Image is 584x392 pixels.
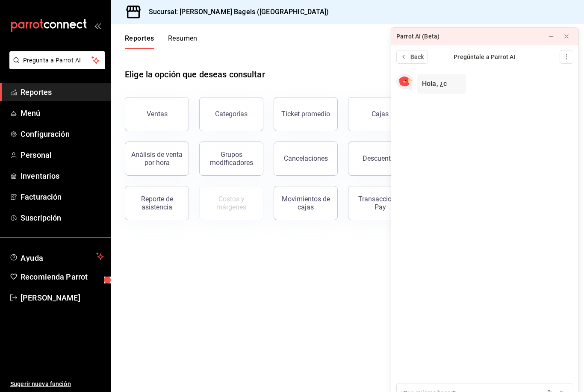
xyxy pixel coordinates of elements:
[125,186,189,220] button: Reporte de asistencia
[125,141,189,176] button: Análisis de venta por hora
[279,195,332,211] div: Movimientos de cajas
[21,191,104,203] span: Facturación
[10,380,104,389] span: Sugerir nueva función
[21,170,104,182] span: Inventarios
[142,7,329,17] h3: Sucursal: [PERSON_NAME] Bagels ([GEOGRAPHIC_DATA])
[427,80,431,88] span: o
[422,80,427,88] span: H
[431,80,432,88] span: l
[199,97,263,131] button: Categorías
[274,97,338,131] button: Ticket promedio
[396,32,439,41] div: Parrot AI (Beta)
[437,80,438,88] span: ,
[443,80,447,88] span: c
[348,186,412,220] button: Transacciones Pay
[21,128,104,140] span: Configuración
[274,186,338,220] button: Movimientos de cajas
[94,22,101,29] button: open_drawer_menu
[348,97,412,131] a: Cajas
[21,107,104,119] span: Menú
[215,110,248,118] div: Categorías
[125,34,154,49] button: Reportes
[21,149,104,161] span: Personal
[281,110,330,118] div: Ticket promedio
[168,34,198,49] button: Resumen
[274,141,338,176] button: Cancelaciones
[205,150,258,167] div: Grupos modificadores
[396,50,428,64] button: Back
[125,97,189,131] button: Ventas
[354,195,407,211] div: Transacciones Pay
[205,195,258,211] div: Costos y márgenes
[21,251,93,262] span: Ayuda
[199,141,263,176] button: Grupos modificadores
[21,292,104,304] span: [PERSON_NAME]
[130,150,183,167] div: Análisis de venta por hora
[363,154,398,162] div: Descuentos
[21,86,104,98] span: Reportes
[428,53,541,62] div: Pregúntale a Parrot AI
[147,110,168,118] div: Ventas
[6,62,105,71] a: Pregunta a Parrot AI
[9,51,105,69] button: Pregunta a Parrot AI
[23,56,92,65] span: Pregunta a Parrot AI
[284,154,328,162] div: Cancelaciones
[372,109,389,119] div: Cajas
[410,53,424,62] span: Back
[125,34,198,49] div: navigation tabs
[440,80,443,88] span: ¿
[432,80,436,88] span: a
[199,186,263,220] button: Contrata inventarios para ver este reporte
[125,68,265,81] h1: Elige la opción que deseas consultar
[21,271,104,283] span: Recomienda Parrot
[21,212,104,224] span: Suscripción
[130,195,183,211] div: Reporte de asistencia
[348,141,412,176] button: Descuentos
